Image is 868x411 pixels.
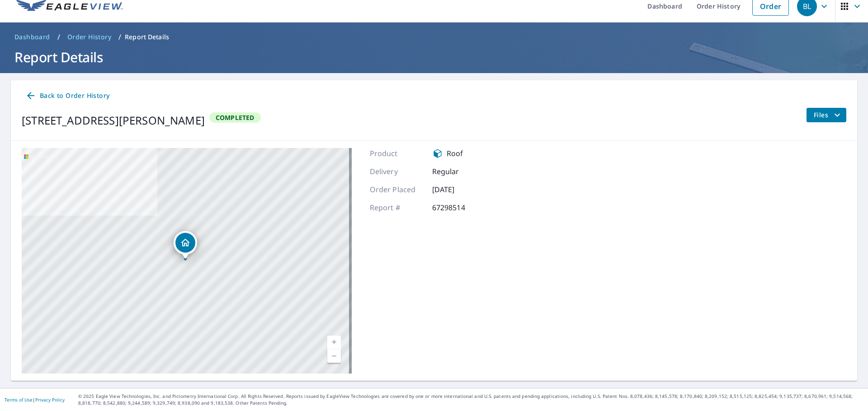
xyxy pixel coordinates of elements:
h1: Report Details [11,48,857,66]
button: filesDropdownBtn-67298514 [806,108,846,122]
p: Report Details [125,32,169,42]
p: Regular [432,166,486,177]
li: / [118,32,121,42]
div: Roof [432,148,486,159]
p: Order Placed [370,184,424,195]
p: Product [370,148,424,159]
span: Order History [67,32,111,42]
a: Privacy Policy [35,397,65,403]
div: Dropped pin, building 1, Residential property, 501 S 4th St Hammon, OK 73650 [174,231,197,259]
p: Report # [370,202,424,213]
span: Files [814,110,843,120]
p: [DATE] [432,184,486,195]
a: Back to Order History [22,88,113,104]
span: Completed [210,113,260,122]
li: / [57,32,60,42]
div: [STREET_ADDRESS][PERSON_NAME] [22,112,205,129]
p: Delivery [370,166,424,177]
nav: breadcrumb [11,30,857,44]
a: Order History [64,30,115,44]
p: © 2025 Eagle View Technologies, Inc. and Pictometry International Corp. All Rights Reserved. Repo... [78,393,863,406]
a: Terms of Use [5,397,33,403]
a: Dashboard [11,30,54,44]
p: 67298514 [432,202,486,213]
span: Back to Order History [25,90,109,102]
p: | [5,397,65,402]
a: Current Level 17, Zoom In [327,336,341,349]
a: Current Level 17, Zoom Out [327,349,341,363]
span: Dashboard [14,32,50,42]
